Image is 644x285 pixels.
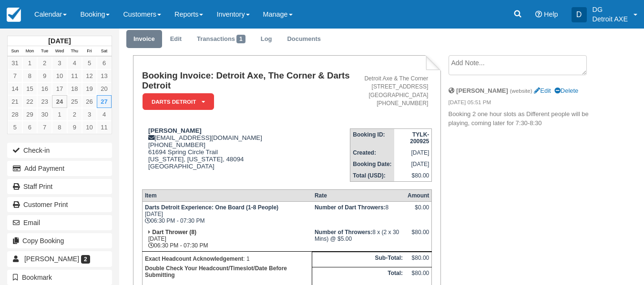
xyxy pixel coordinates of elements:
[24,255,79,263] span: [PERSON_NAME]
[456,87,508,94] strong: [PERSON_NAME]
[350,147,394,158] th: Created:
[236,35,245,43] span: 1
[163,30,189,49] a: Edit
[312,252,405,267] th: Sub-Total:
[48,37,71,45] strong: [DATE]
[148,127,202,134] strong: [PERSON_NAME]
[52,57,67,69] a: 3
[142,190,312,202] th: Item
[142,93,211,110] a: Darts Detroit
[37,57,52,69] a: 2
[8,108,22,121] a: 28
[544,10,558,18] span: Help
[7,251,112,266] a: [PERSON_NAME] 2
[8,121,22,134] a: 5
[126,30,162,49] a: Invoice
[510,88,532,94] small: (website)
[52,121,67,134] a: 8
[22,82,37,95] a: 15
[22,69,37,82] a: 8
[37,108,52,121] a: 30
[52,108,67,121] a: 1
[254,30,279,49] a: Log
[82,95,97,108] a: 26
[22,108,37,121] a: 29
[22,46,37,57] th: Mon
[312,202,405,227] td: 8
[37,82,52,95] a: 16
[52,95,67,108] a: 24
[350,158,394,170] th: Booking Date:
[7,8,21,22] img: checkfront-main-nav-mini-logo.png
[82,121,97,134] a: 10
[535,11,542,18] i: Help
[354,75,428,108] address: Detroit Axe & The Corner [STREET_ADDRESS] [GEOGRAPHIC_DATA] [PHONE_NUMBER]
[142,202,312,227] td: [DATE] 06:30 PM - 07:30 PM
[350,170,394,182] th: Total (USD):
[81,255,90,264] span: 2
[394,147,432,158] td: [DATE]
[7,197,112,212] a: Customer Print
[52,46,67,57] th: Wed
[572,7,587,22] div: D
[449,98,595,109] em: [DATE] 05:51 PM
[312,190,405,202] th: Rate
[52,82,67,95] a: 17
[7,179,112,194] a: Staff Print
[534,87,551,94] a: Edit
[394,158,432,170] td: [DATE]
[7,215,112,230] button: Email
[7,270,112,285] button: Bookmark
[408,229,429,243] div: $80.00
[67,57,82,69] a: 4
[22,121,37,134] a: 6
[145,265,287,278] b: Double Check Your Headcount/Timeslot/Date Before Submitting
[97,69,112,82] a: 13
[312,226,405,252] td: 8 x (2 x 30 Mins) @ $5.00
[67,121,82,134] a: 9
[145,254,309,264] p: : 1
[8,46,22,57] th: Sun
[82,82,97,95] a: 19
[37,46,52,57] th: Tue
[7,161,112,176] button: Add Payment
[405,267,432,282] td: $80.00
[97,121,112,134] a: 11
[7,233,112,248] button: Copy Booking
[97,108,112,121] a: 4
[67,82,82,95] a: 18
[315,229,372,236] strong: Number of Throwers
[8,57,22,69] a: 31
[142,127,350,182] div: [EMAIL_ADDRESS][DOMAIN_NAME] [PHONE_NUMBER] 61694 Spring Circle Trail [US_STATE], [US_STATE], 480...
[312,267,405,282] th: Total:
[52,69,67,82] a: 10
[410,131,429,145] strong: TYLK-200925
[593,5,628,14] p: DG
[37,121,52,134] a: 7
[142,226,312,252] td: [DATE] 06:30 PM - 07:30 PM
[97,95,112,108] a: 27
[145,256,243,262] strong: Exact Headcount Acknowledgement
[280,30,328,49] a: Documents
[449,110,595,128] p: Booking 2 one hour slots as Different people will be playing, coming later for 7:30-8:30
[97,46,112,57] th: Sat
[394,170,432,182] td: $80.00
[7,143,112,158] button: Check-in
[315,204,386,211] strong: Number of Dart Throwers
[190,30,253,49] a: Transactions1
[67,69,82,82] a: 11
[67,95,82,108] a: 25
[82,69,97,82] a: 12
[143,93,214,110] em: Darts Detroit
[408,204,429,218] div: $0.00
[8,69,22,82] a: 7
[350,128,394,147] th: Booking ID:
[22,95,37,108] a: 22
[22,57,37,69] a: 1
[82,46,97,57] th: Fri
[145,204,278,211] strong: Darts Detroit Experience: One Board (1-8 People)
[8,82,22,95] a: 14
[67,108,82,121] a: 2
[8,95,22,108] a: 21
[37,69,52,82] a: 9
